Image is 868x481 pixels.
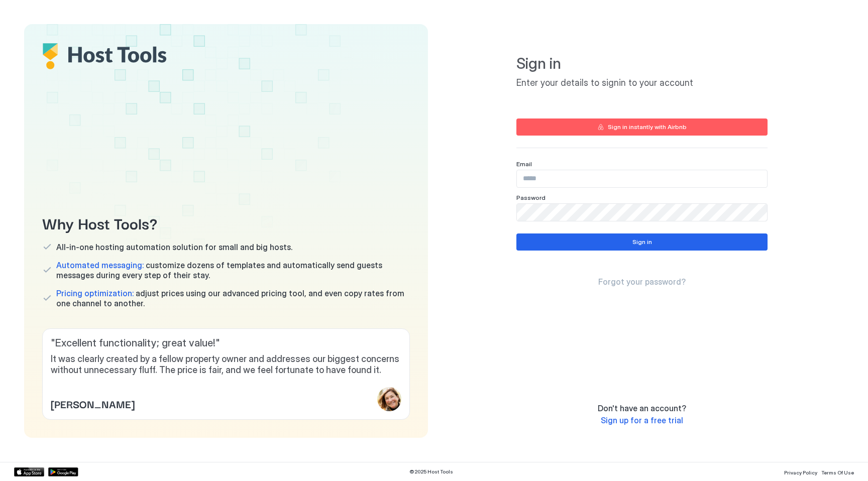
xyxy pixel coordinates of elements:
span: Privacy Policy [784,469,817,475]
span: Terms Of Use [821,469,854,475]
span: It was clearly created by a fellow property owner and addresses our biggest concerns without unne... [51,353,401,376]
div: Sign in instantly with Airbnb [608,123,687,132]
span: " Excellent functionality; great value! " [51,337,401,349]
a: Privacy Policy [784,466,817,477]
span: Email [516,160,532,168]
span: Enter your details to signin to your account [516,77,768,89]
a: Sign up for a free trial [601,415,683,426]
a: Google Play Store [48,467,78,476]
input: Input Field [517,170,767,187]
div: profile [377,387,401,411]
a: Terms Of Use [821,466,854,477]
span: Pricing optimization: [56,288,134,298]
input: Input Field [517,204,767,221]
span: Why Host Tools? [42,211,410,234]
button: Sign in [516,233,768,251]
span: Automated messaging: [56,260,144,270]
span: Forgot your password? [598,277,686,287]
span: Don't have an account? [598,403,686,413]
a: Forgot your password? [598,277,686,287]
span: Sign in [516,54,768,73]
span: customize dozens of templates and automatically send guests messages during every step of their s... [56,260,410,280]
span: © 2025 Host Tools [409,468,453,475]
span: [PERSON_NAME] [51,396,135,411]
span: All-in-one hosting automation solution for small and big hosts. [56,242,292,252]
a: App Store [14,467,44,476]
span: Password [516,194,546,201]
div: Sign in [632,237,652,247]
button: Sign in instantly with Airbnb [516,118,768,136]
span: adjust prices using our advanced pricing tool, and even copy rates from one channel to another. [56,288,410,308]
span: Sign up for a free trial [601,415,683,425]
